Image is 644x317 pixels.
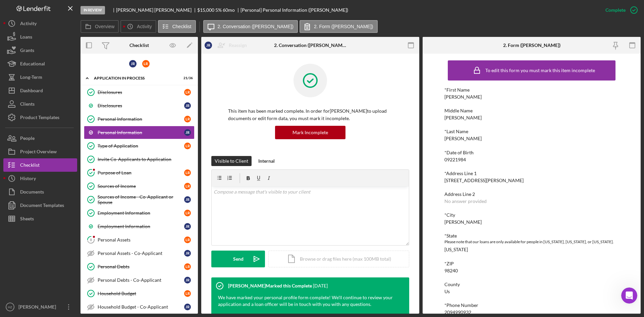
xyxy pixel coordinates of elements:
div: In Review [80,6,105,14]
p: This item has been marked complete. In order for [PERSON_NAME] to upload documents or edit form d... [228,107,392,122]
div: Documents [20,185,44,200]
a: Educational [3,57,77,70]
div: Mark Incomplete [292,126,328,139]
div: Checklist [129,43,149,48]
a: DisclosuresJR [84,99,195,112]
tspan: 8 [90,237,92,242]
div: *Phone Number [444,303,619,308]
button: Mark Incomplete [275,126,345,139]
div: [PERSON_NAME] [444,136,482,141]
div: *Last Name [444,129,619,134]
div: [STREET_ADDRESS][PERSON_NAME] [444,178,524,183]
div: Household Budget [98,291,184,296]
button: Overview [80,20,119,33]
div: L R [184,143,191,149]
div: Invite Co-Applicants to Application [98,157,194,162]
div: Personal Debts [98,264,184,269]
button: Sheets [3,212,77,225]
div: 2094990932 [444,310,471,315]
label: 2. Form ([PERSON_NAME]) [314,24,373,29]
div: Employment Information [98,224,184,229]
div: Application In Process [94,76,176,80]
div: Personal Debts - Co-Applicant [98,277,184,283]
div: 2. Conversation ([PERSON_NAME]) [274,43,347,48]
div: L R [184,169,191,176]
div: L R [142,60,150,67]
button: Loans [3,30,77,44]
div: Household Budget - Co-Applicant [98,304,184,310]
button: Long-Term [3,70,77,84]
div: Personal Information [98,116,184,122]
a: Personal Assets - Co-ApplicantJR [84,247,195,260]
div: [Personal] Personal Information ([PERSON_NAME]) [240,7,348,13]
div: 60 mo [223,7,235,13]
div: [US_STATE] [444,247,468,252]
div: *Address Line 1 [444,171,619,176]
div: [PERSON_NAME] [17,300,60,315]
a: Type of ApplicationLR [84,139,195,153]
div: Grants [20,44,34,59]
a: Personal Debts - Co-ApplicantJR [84,273,195,287]
iframe: Intercom live chat [621,287,637,304]
div: J R [184,304,191,310]
label: Activity [137,24,152,29]
div: Internal [258,156,275,166]
div: Product Templates [20,111,59,126]
button: Complete [599,3,641,17]
div: Personal Assets - Co-Applicant [98,251,184,256]
a: Product Templates [3,111,77,124]
a: Personal InformationJR [84,126,195,139]
div: 5 % [215,7,222,13]
div: Address Line 2 [444,192,619,197]
div: [PERSON_NAME] Marked this Complete [228,283,312,288]
button: Checklist [3,158,77,172]
div: Send [233,251,244,267]
div: 2. Form ([PERSON_NAME]) [503,43,560,48]
div: Personal Assets [98,237,184,243]
button: 2. Form ([PERSON_NAME]) [300,20,378,33]
div: Personal Information [98,130,184,135]
div: L R [184,210,191,216]
button: Send [211,251,265,267]
div: Activity [20,17,37,32]
button: Activity [120,20,156,33]
div: *City [444,212,619,218]
div: Sources of Income [98,183,184,189]
div: Clients [20,97,35,112]
div: Please note that our loans are only available for people in [US_STATE], [US_STATE], or [US_STATE]. [444,239,619,245]
div: [PERSON_NAME] [PERSON_NAME] [116,7,197,13]
button: History [3,172,77,185]
div: Educational [20,57,45,72]
div: County [444,282,619,287]
div: Employment Information [98,210,184,216]
a: Sources of Income - Co-Applicant or SpouseJR [84,193,195,206]
button: Documents [3,185,77,199]
div: 21 / 36 [181,76,193,80]
button: Internal [255,156,278,166]
div: 98240 [444,268,458,273]
div: Document Templates [20,199,64,214]
div: Sheets [20,212,34,227]
div: [PERSON_NAME] [444,219,482,225]
a: Personal DebtsLR [84,260,195,273]
button: Grants [3,44,77,57]
label: Checklist [172,24,192,29]
div: Reassign [229,39,247,52]
div: Disclosures [98,103,184,108]
div: J R [184,223,191,230]
div: 09221984 [444,157,466,162]
a: Household BudgetLR [84,287,195,300]
div: Complete [605,3,626,17]
button: Checklist [158,20,196,33]
div: *First Name [444,87,619,93]
div: L R [184,183,191,190]
a: 8Personal AssetsLR [84,233,195,247]
div: *Date of Birth [444,150,619,155]
button: HZ[PERSON_NAME] [3,300,77,314]
div: To edit this form you must mark this item incomplete [485,68,595,73]
div: Checklist [20,158,40,173]
button: Clients [3,97,77,111]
